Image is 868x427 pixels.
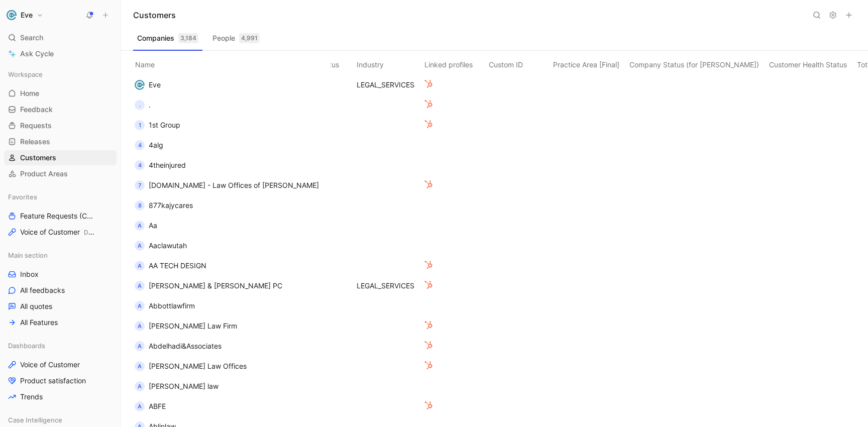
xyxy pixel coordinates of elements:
[135,261,145,271] div: A
[84,229,118,236] span: Dashboards
[135,361,145,371] div: A
[20,376,86,386] span: Product satisfaction
[20,211,97,221] span: Feature Requests (Core Product)
[135,180,145,190] div: 7
[149,100,151,109] span: .
[20,317,58,328] span: All Features
[767,51,855,75] th: Customer Health Status
[4,315,117,330] a: All Features
[149,181,319,189] span: [DOMAIN_NAME] - Law Offices of [PERSON_NAME]
[149,221,157,230] span: Aa
[131,60,159,69] span: Name
[135,120,145,130] div: 1
[20,269,39,279] span: Inbox
[627,51,767,75] th: Company Status (for [PERSON_NAME])
[131,218,161,234] button: AAa
[20,48,54,60] span: Ask Cycle
[20,32,43,44] span: Search
[4,189,117,204] div: Favorites
[135,80,145,90] img: logo
[135,341,145,351] div: A
[4,248,117,330] div: Main sectionInboxAll feedbacksAll quotesAll Features
[8,250,48,260] span: Main section
[20,227,95,238] span: Voice of Customer
[131,338,225,354] button: AAbdelhadi&Associates
[131,258,210,274] button: AAA TECH DESIGN
[131,378,222,394] button: A[PERSON_NAME] law
[4,267,117,282] a: Inbox
[131,157,189,173] button: 44theinjured
[4,299,117,314] a: All quotes
[131,398,169,414] button: AABFE
[135,140,145,150] div: 4
[131,97,154,113] button: ..
[149,201,193,209] span: 877kajycares
[135,401,145,411] div: A
[131,177,322,193] button: 7[DOMAIN_NAME] - Law Offices of [PERSON_NAME]
[135,301,145,311] div: A
[355,276,422,296] td: LEGAL_SERVICES
[149,161,186,169] span: 4theinjured
[149,281,282,290] span: [PERSON_NAME] & [PERSON_NAME] PC
[135,281,145,291] div: A
[7,10,17,20] img: Eve
[20,360,80,370] span: Voice of Customer
[4,67,117,82] div: Workspace
[20,285,65,295] span: All feedbacks
[4,86,117,101] a: Home
[131,298,198,314] button: AAbbottlawfirm
[4,338,117,353] div: Dashboards
[149,342,222,350] span: Abdelhadi&Associates
[149,362,247,370] span: [PERSON_NAME] Law Offices
[4,357,117,372] a: Voice of Customer
[208,30,264,46] button: People
[20,104,53,115] span: Feedback
[551,51,627,75] th: Practice Area [Final]
[149,141,163,149] span: 4alg
[20,88,39,98] span: Home
[4,118,117,133] a: Requests
[135,241,145,251] div: A
[133,30,202,46] button: Companies
[149,382,219,390] span: [PERSON_NAME] law
[4,208,117,224] a: Feature Requests (Core Product)
[8,69,43,79] span: Workspace
[135,381,145,391] div: A
[355,51,422,75] th: Industry
[4,30,117,45] div: Search
[4,373,117,388] a: Product satisfaction
[4,248,117,263] div: Main section
[178,33,198,43] div: 3,184
[4,46,117,61] a: Ask Cycle
[8,341,45,351] span: Dashboards
[20,392,43,402] span: Trends
[20,137,50,147] span: Releases
[355,75,422,95] td: LEGAL_SERVICES
[131,117,184,133] button: 11st Group
[4,389,117,404] a: Trends
[135,321,145,331] div: A
[4,166,117,181] a: Product Areas
[422,51,487,75] th: Linked profiles
[131,358,250,374] button: A[PERSON_NAME] Law Offices
[133,9,176,21] h1: Customers
[21,11,33,20] h1: Eve
[149,241,187,250] span: Aaclawutah
[149,301,195,310] span: Abbottlawfirm
[4,150,117,165] a: Customers
[4,225,117,240] a: Voice of CustomerDashboards
[4,338,117,404] div: DashboardsVoice of CustomerProduct satisfactionTrends
[135,200,145,210] div: 8
[4,102,117,117] a: Feedback
[131,238,190,254] button: AAaclawutah
[149,322,237,330] span: [PERSON_NAME] Law Firm
[8,192,37,202] span: Favorites
[149,80,161,89] span: Eve
[131,197,196,213] button: 8877kajycares
[4,134,117,149] a: Releases
[149,261,206,270] span: AA TECH DESIGN
[8,415,62,425] span: Case Intelligence
[20,121,52,131] span: Requests
[135,100,145,110] div: .
[131,278,286,294] button: A[PERSON_NAME] & [PERSON_NAME] PC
